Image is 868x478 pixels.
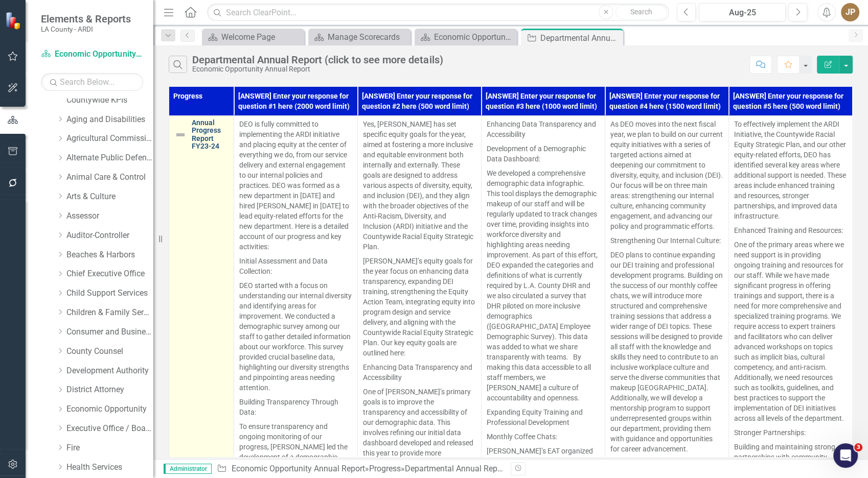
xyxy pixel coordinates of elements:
p: Enhancing Data Transparency and Accessibility [487,119,600,141]
p: Building Transparency Through Data: [239,395,352,419]
span: 3 [854,443,862,451]
small: LA County - ARDI [41,25,131,33]
p: Development of a Demographic Data Dashboard: [487,141,600,166]
div: Welcome Page [221,31,302,43]
a: Chief Executive Office [66,268,153,280]
a: Consumer and Business Affairs [66,326,153,338]
a: Assessor [66,210,153,222]
button: Search [615,5,667,19]
p: [PERSON_NAME]’s equity goals for the year focus on enhancing data transparency, expanding DEI tra... [363,254,476,360]
p: DEO started with a focus on understanding our internal diversity and identifying areas for improv... [239,278,352,395]
p: One of the primary areas where we need support is in providing ongoing training and resources for... [734,237,847,425]
div: Manage Scorecards [328,31,408,43]
p: Enhancing Data Transparency and Accessibility [363,360,476,385]
button: JP [841,3,859,21]
iframe: Intercom live chat [833,443,858,468]
div: Departmental Annual Report (click to see more details) [540,32,621,44]
a: Animal Care & Control [66,172,153,183]
a: Beaches & Harbors [66,249,153,261]
a: Child Support Services [66,288,153,299]
a: Development Authority [66,365,153,377]
div: Economic Opportunity Welcome Page [434,31,514,43]
p: To effectively implement the ARDI Initiative, the Countywide Racial Equity Strategic Plan, and ou... [734,119,847,223]
a: Countywide KPIs [66,94,153,106]
span: Administrator [164,464,212,474]
a: Economic Opportunity Annual Report [41,49,143,60]
p: Expanding Equity Training and Professional Development [487,405,600,429]
div: Departmental Annual Report (click to see more details) [192,54,443,65]
span: Elements & Reports [41,13,131,25]
p: Monthly Coffee Chats: [487,429,600,444]
p: Stronger Partnerships: [734,425,847,440]
p: Initial Assessment and Data Collection: [239,254,352,278]
p: We developed a comprehensive demographic data infographic. This tool displays the demographic mak... [487,166,600,405]
a: Arts & Culture [66,191,153,203]
div: » » [217,463,503,475]
p: Yes, [PERSON_NAME] has set specific equity goals for the year, aimed at fostering a more inclusiv... [363,119,476,254]
a: Agricultural Commissioner/ Weights & Measures [66,133,153,145]
a: Manage Scorecards [311,31,408,43]
a: Executive Office / Board of Supervisors [66,423,153,435]
a: Progress [369,464,400,473]
a: Alternate Public Defender [66,152,153,164]
a: Aging and Disabilities [66,114,153,126]
a: Economic Opportunity Annual Report [231,464,364,473]
a: Children & Family Services [66,307,153,319]
p: Strengthening Our Internal Culture: [610,233,723,248]
span: Search [630,8,652,16]
a: Welcome Page [204,31,302,43]
div: Aug-25 [702,7,782,19]
a: Auditor-Controller [66,230,153,242]
a: County Counsel [66,346,153,357]
input: Search Below... [41,73,143,91]
div: Economic Opportunity Annual Report [192,65,443,73]
a: Economic Opportunity Welcome Page [417,31,514,43]
p: DEO is fully committed to implementing the ARDI initiative and placing equity at the center of ev... [239,119,352,254]
a: Fire [66,442,153,454]
img: ClearPoint Strategy [5,12,23,30]
p: Enhanced Training and Resources: [734,223,847,237]
p: DEO plans to continue expanding our DEI training and professional development programs. Building ... [610,248,723,456]
p: As DEO moves into the next fiscal year, we plan to build on our current equity initiatives with a... [610,119,723,233]
div: Departmental Annual Report (click to see more details) [404,464,601,473]
a: District Attorney [66,384,153,396]
a: Annual Progress Report FY23-24 [192,119,229,151]
a: Economic Opportunity [66,403,153,415]
img: Not Defined [174,129,187,141]
input: Search ClearPoint... [207,4,669,21]
button: Aug-25 [699,3,786,21]
a: Health Services [66,462,153,473]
